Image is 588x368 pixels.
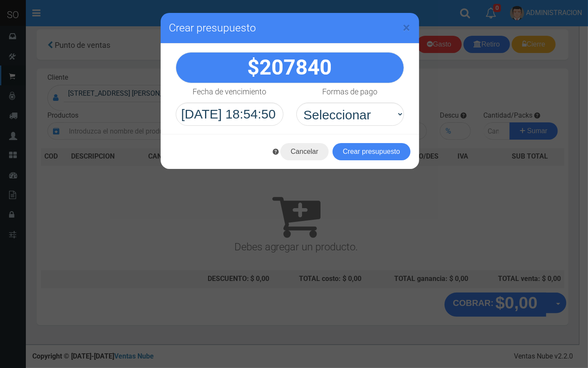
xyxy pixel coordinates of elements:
[323,87,378,96] h4: Formas de pago
[248,55,332,80] strong: $
[193,87,266,96] h4: Fecha de vencimiento
[169,22,411,34] h3: Crear presupuesto
[403,21,411,34] button: Close
[333,143,411,160] button: Crear presupuesto
[280,143,329,160] button: Cancelar
[403,19,411,36] span: ×
[260,55,332,80] span: 207840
